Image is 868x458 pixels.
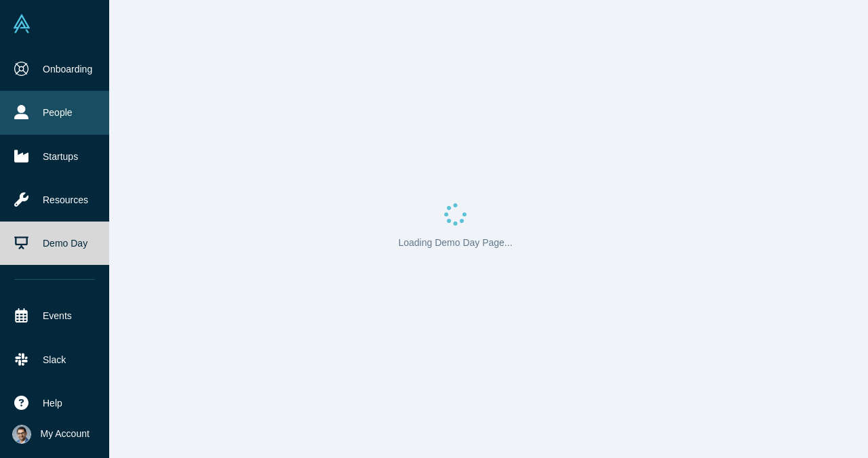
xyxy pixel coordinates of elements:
[41,427,90,441] span: My Account
[12,425,31,444] img: VP Singh's Account
[12,14,31,33] img: Alchemist Vault Logo
[12,425,90,444] button: My Account
[398,236,512,250] p: Loading Demo Day Page...
[43,396,62,411] span: Help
